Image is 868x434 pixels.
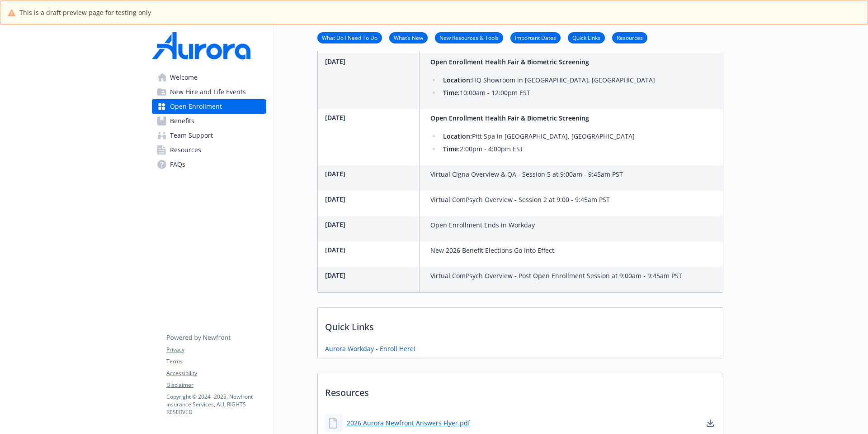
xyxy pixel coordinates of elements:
p: Quick Links [318,308,723,341]
a: New Hire and Life Events [152,85,266,99]
p: [DATE] [325,169,415,178]
span: FAQs [170,157,185,172]
li: 10:00am - 12:00pm EST [440,87,655,98]
span: New Hire and Life Events [170,85,246,99]
p: Open Enrollment Ends in Workday [430,220,535,231]
strong: Open Enrollment Health Fair & Biometric Screening [430,114,589,122]
p: [DATE] [325,57,415,66]
li: 2:00pm - 4:00pm EST [440,144,635,154]
p: [DATE] [325,270,415,280]
a: Privacy [166,346,266,354]
a: Quick Links [568,33,605,42]
a: Open Enrollment [152,99,266,114]
a: New Resources & Tools [435,33,503,42]
a: Resources [612,33,647,42]
span: Team Support [170,128,213,143]
span: Resources [170,143,201,157]
a: download document [705,418,716,429]
a: 2026 Aurora Newfront Answers Flyer.pdf [347,418,470,428]
p: Virtual ComPsych Overview - Session 2 at 9:00 - 9:45am PST [430,194,610,205]
p: [DATE] [325,113,415,122]
span: Welcome [170,70,198,85]
li: HQ Showroom in [GEOGRAPHIC_DATA], [GEOGRAPHIC_DATA] [440,75,655,86]
p: Virtual Cigna Overview & QA - Session 5 at 9:00am - 9:45am PST [430,169,623,180]
p: New 2026 Benefit Elections Go Into Effect [430,245,554,256]
p: Copyright © 2024 - 2025 , Newfront Insurance Services, ALL RIGHTS RESERVED [166,393,266,416]
strong: Location: [443,132,472,140]
p: Virtual ComPsych Overview - Post Open Enrollment Session at 9:00am - 9:45am PST [430,270,682,281]
a: What’s New [389,33,428,42]
span: Open Enrollment [170,99,222,114]
strong: Time: [443,145,460,153]
a: Benefits [152,114,266,128]
a: FAQs [152,157,266,172]
strong: Open Enrollment Health Fair & Biometric Screening [430,58,589,66]
a: Team Support [152,128,266,143]
a: What Do I Need To Do [317,33,382,42]
a: Resources [152,143,266,157]
li: Pitt Spa in [GEOGRAPHIC_DATA], [GEOGRAPHIC_DATA] [440,131,635,142]
a: Important Dates [510,33,561,42]
a: Aurora Workday - Enroll Here! [325,344,415,353]
strong: Time: [443,88,460,97]
p: [DATE] [325,245,415,255]
strong: Location: [443,76,472,84]
a: Welcome [152,70,266,85]
p: Resources [318,373,723,407]
span: Benefits [170,114,194,128]
a: Accessibility [166,369,266,377]
span: This is a draft preview page for testing only [19,8,151,17]
a: Disclaimer [166,381,266,389]
a: Terms [166,357,266,366]
p: [DATE] [325,194,415,204]
p: [DATE] [325,220,415,229]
